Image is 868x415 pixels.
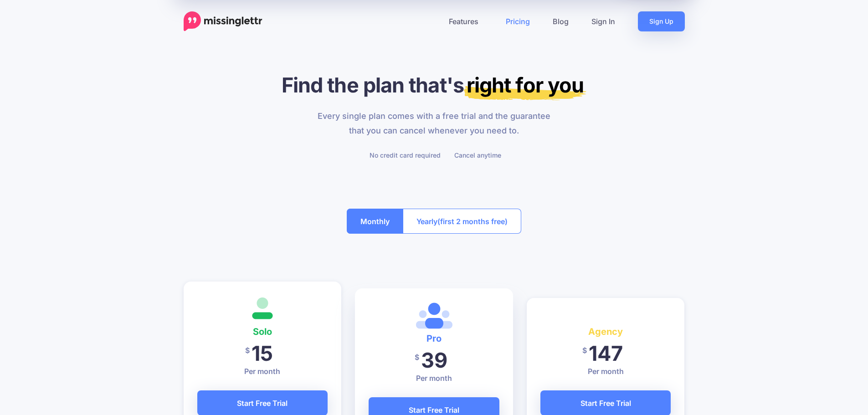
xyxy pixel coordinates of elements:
[494,11,541,31] a: Pricing
[437,11,494,31] a: Features
[452,149,501,161] li: Cancel anytime
[464,72,586,100] mark: right for you
[638,11,685,31] a: Sign Up
[369,331,499,346] h4: Pro
[582,340,587,361] span: $
[347,209,403,234] button: Monthly
[369,373,499,384] p: Per month
[197,324,328,339] h4: Solo
[589,341,623,366] span: 147
[541,11,580,31] a: Blog
[184,72,685,97] h1: Find the plan that's
[415,347,419,368] span: $
[416,302,452,329] img: <i class='fas fa-heart margin-right'></i>Most Popular
[312,109,556,138] p: Every single plan comes with a free trial and the guarantee that you can cancel whenever you need...
[252,341,273,366] span: 15
[437,214,508,229] span: (first 2 months free)
[580,11,627,31] a: Sign In
[184,11,262,31] a: Home
[197,366,328,377] p: Per month
[367,149,441,161] li: No credit card required
[540,324,671,339] h4: Agency
[245,340,250,361] span: $
[403,209,521,234] button: Yearly(first 2 months free)
[421,348,447,373] span: 39
[540,366,671,377] p: Per month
